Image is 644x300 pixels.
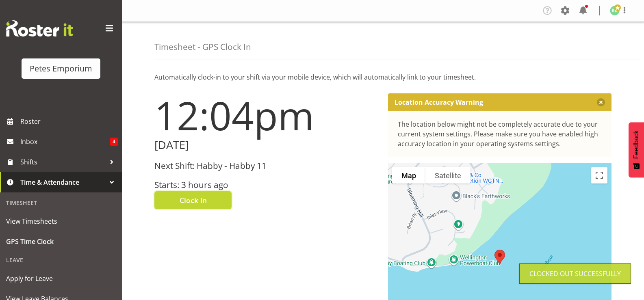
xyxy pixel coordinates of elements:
[2,194,120,211] div: Timesheet
[529,269,621,278] div: Clocked out Successfully
[2,268,120,289] a: Apply for Leave
[154,191,232,209] button: Clock In
[154,139,378,151] h2: [DATE]
[6,20,73,37] img: Rosterit website logo
[398,119,602,149] div: The location below might not be completely accurate due to your current system settings. Please m...
[30,63,92,75] div: Petes Emporium
[6,272,116,285] span: Apply for Leave
[154,180,378,190] h3: Starts: 3 hours ago
[20,156,106,168] span: Shifts
[395,98,483,106] p: Location Accuracy Warning
[629,122,644,177] button: Feedback - Show survey
[425,167,471,183] button: Show satellite imagery
[633,130,640,159] span: Feedback
[110,138,118,146] span: 4
[2,231,120,252] a: GPS Time Clock
[154,161,378,171] h3: Next Shift: Habby - Habby 11
[392,167,425,183] button: Show street map
[154,72,611,82] p: Automatically clock-in to your shift via your mobile device, which will automatically link to you...
[2,252,120,268] div: Leave
[6,235,116,248] span: GPS Time Clock
[610,6,620,15] img: ruth-robertson-taylor722.jpg
[591,167,607,183] button: Toggle fullscreen view
[20,115,118,127] span: Roster
[20,176,106,188] span: Time & Attendance
[6,215,116,227] span: View Timesheets
[180,195,207,205] span: Clock In
[597,98,605,106] button: Close message
[154,42,251,52] h4: Timesheet - GPS Clock In
[20,136,110,148] span: Inbox
[2,211,120,231] a: View Timesheets
[154,93,378,137] h1: 12:04pm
